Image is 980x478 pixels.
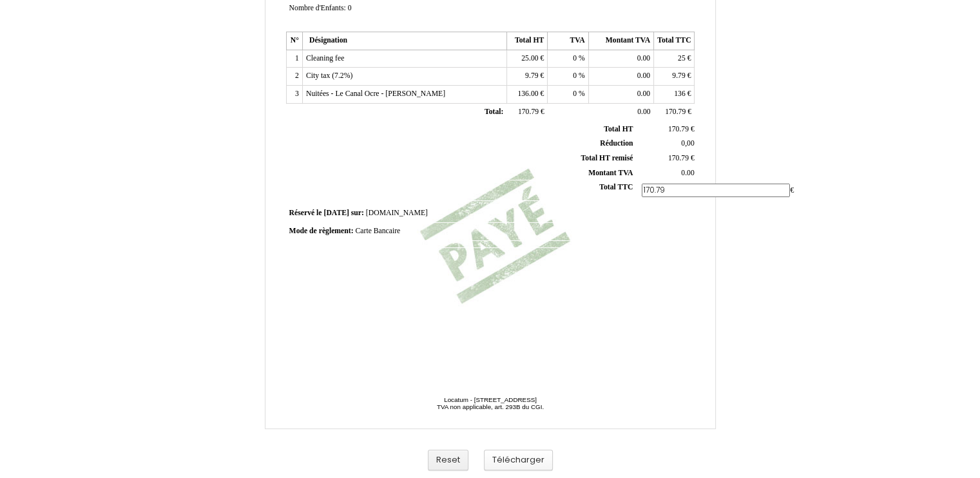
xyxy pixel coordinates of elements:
[506,86,547,104] td: €
[573,72,577,80] span: 0
[674,90,686,98] span: 136
[548,86,588,104] td: %
[637,90,650,98] span: 0.00
[506,50,547,68] td: €
[366,209,428,217] span: [DOMAIN_NAME]
[518,108,539,116] span: 170.79
[306,72,352,80] span: City tax (7.2%)
[289,209,322,217] span: Réservé le
[635,180,697,201] td: €
[286,50,302,68] td: 1
[668,154,689,162] span: 170.79
[348,4,352,12] span: 0
[654,86,695,104] td: €
[286,86,302,104] td: 3
[637,108,650,116] span: 0.00
[654,103,695,121] td: €
[289,4,346,12] span: Nombre d'Enfants:
[428,450,468,471] button: Reset
[604,125,633,133] span: Total HT
[525,72,538,80] span: 9.79
[599,183,633,191] span: Total TTC
[654,50,695,68] td: €
[678,54,686,62] span: 25
[437,403,544,410] span: TVA non applicable, art. 293B du CGI.
[289,227,354,235] span: Mode de règlement:
[581,154,633,162] span: Total HT remisé
[681,169,694,177] span: 0.00
[637,72,650,80] span: 0.00
[588,32,653,50] th: Montant TVA
[484,450,553,471] button: Télécharger
[573,54,577,62] span: 0
[548,68,588,86] td: %
[548,50,588,68] td: %
[302,32,506,50] th: Désignation
[681,139,694,148] span: 0,00
[485,108,503,116] span: Total:
[635,151,697,166] td: €
[548,32,588,50] th: TVA
[668,125,689,133] span: 170.79
[521,54,538,62] span: 25.00
[323,209,349,217] span: [DATE]
[517,90,538,98] span: 136.00
[286,32,302,50] th: N°
[506,103,547,121] td: €
[637,54,650,62] span: 0.00
[672,72,685,80] span: 9.79
[654,68,695,86] td: €
[635,122,697,137] td: €
[286,68,302,86] td: 2
[654,32,695,50] th: Total TTC
[506,32,547,50] th: Total HT
[588,169,633,177] span: Montant TVA
[306,90,445,98] span: Nuitées - Le Canal Ocre - [PERSON_NAME]
[444,396,537,403] span: Locatum - [STREET_ADDRESS]
[351,209,364,217] span: sur:
[306,54,344,62] span: Cleaning fee
[355,227,400,235] span: Carte Bancaire
[506,68,547,86] td: €
[600,139,633,148] span: Réduction
[573,90,577,98] span: 0
[665,108,686,116] span: 170.79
